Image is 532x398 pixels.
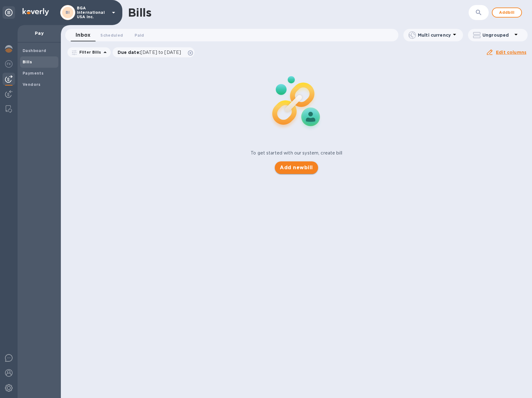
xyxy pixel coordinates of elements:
[77,6,108,19] p: BGA International USA Inc.
[492,8,522,18] button: Addbill
[118,49,184,55] p: Due date :
[497,9,516,16] span: Add bill
[496,50,526,55] u: Edit columns
[23,30,56,36] p: Pay
[23,82,41,87] b: Vendors
[77,50,101,55] p: Filter Bills
[113,47,195,57] div: Due date:[DATE] to [DATE]
[66,10,70,15] b: BI
[23,60,32,64] b: Bills
[23,48,46,53] b: Dashboard
[100,32,123,39] span: Scheduled
[251,150,342,156] p: To get started with our system, create bill
[128,6,151,19] h1: Bills
[418,32,451,38] p: Multi currency
[141,50,181,55] span: [DATE] to [DATE]
[135,32,144,39] span: Paid
[275,161,318,174] button: Add newbill
[482,32,512,38] p: Ungrouped
[3,6,15,19] div: Unpin categories
[5,60,13,68] img: Foreign exchange
[23,71,44,76] b: Payments
[76,31,90,39] span: Inbox
[280,164,313,171] span: Add new bill
[23,8,49,16] img: Logo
